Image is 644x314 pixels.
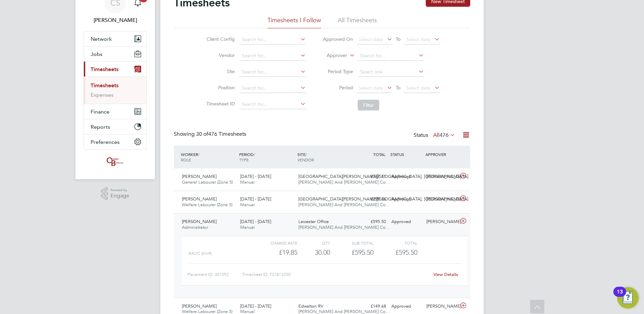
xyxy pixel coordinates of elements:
div: £299.36 [354,194,389,205]
span: / [305,152,307,157]
div: £767.11 [354,171,389,182]
div: [PERSON_NAME] [424,301,459,312]
span: [DATE] - [DATE] [240,174,271,179]
span: [DATE] - [DATE] [240,303,271,309]
span: Jobs [91,51,102,57]
button: Timesheets [84,62,147,76]
span: [GEOGRAPHIC_DATA][PERSON_NAME][GEOGRAPHIC_DATA], [GEOGRAPHIC_DATA]… [298,196,473,202]
span: Manual [240,202,255,208]
button: Reports [84,119,147,134]
span: To [394,35,402,43]
span: / [254,152,255,157]
span: [PERSON_NAME] [182,219,217,224]
button: Filter [358,100,379,111]
span: To [394,83,402,92]
label: Position [204,85,235,91]
span: Manual [240,224,255,230]
div: SITE [296,148,354,166]
input: Search for... [239,67,306,77]
label: All [433,132,455,138]
span: Reports [91,124,110,130]
span: 476 Timesheets [196,131,246,137]
span: Select date [406,85,430,91]
span: ROLE [181,157,191,162]
a: Powered byEngage [101,187,130,200]
button: Network [84,31,147,46]
span: TYPE [239,157,249,162]
span: Powered by [110,187,129,193]
span: Engage [110,193,129,199]
span: Basic (£/HR) [189,251,212,256]
input: Search for... [239,35,306,44]
li: Timesheets I Follow [267,16,321,28]
label: Timesheet ID [204,101,235,107]
label: Client Config [204,36,235,42]
div: Placement ID: 301592 [187,269,242,280]
span: VENDOR [297,157,314,162]
button: Preferences [84,134,147,149]
div: £149.68 [354,301,389,312]
span: [PERSON_NAME] [182,196,217,202]
div: QTY [297,239,330,247]
span: [PERSON_NAME] [182,174,217,179]
span: Administrator [182,224,208,230]
input: Search for... [239,51,306,61]
span: TOTAL [373,152,385,157]
div: Status [414,131,457,140]
span: Finance [91,108,109,115]
span: Select date [406,36,430,42]
a: Expenses [91,92,114,98]
label: Vendor [204,52,235,58]
span: 30 of [196,131,208,137]
span: [PERSON_NAME] And [PERSON_NAME] Co… [298,202,390,208]
div: Timesheets [84,76,147,104]
span: [GEOGRAPHIC_DATA][PERSON_NAME][GEOGRAPHIC_DATA], [GEOGRAPHIC_DATA]… [298,174,473,179]
span: Preferences [91,139,120,145]
div: 13 [617,292,623,301]
a: Go to home page [84,156,147,167]
span: [PERSON_NAME] And [PERSON_NAME] Co… [298,179,390,185]
button: Finance [84,104,147,119]
button: Open Resource Center, 13 new notifications [617,287,639,309]
label: Period [323,85,353,91]
label: Approved On [323,36,353,42]
span: Select date [359,36,383,42]
img: oneillandbrennan-logo-retina.png [105,156,125,167]
div: PERIOD [237,148,296,166]
span: Network [91,36,112,42]
span: / [198,152,199,157]
input: Select one [358,67,424,77]
div: [PERSON_NAME] [424,171,459,182]
input: Search for... [239,84,306,93]
div: [PERSON_NAME] [424,216,459,227]
div: Approved [389,301,424,312]
span: [PERSON_NAME] And [PERSON_NAME] Co… [298,224,390,230]
label: Approver [317,52,347,59]
span: Select date [359,85,383,91]
span: Timesheets [91,66,119,72]
a: Timesheets [91,82,119,89]
label: Period Type [323,68,353,74]
div: Total [374,239,417,247]
div: [PERSON_NAME] [424,194,459,205]
span: Welfare Labourer (Zone 5) [182,202,232,208]
div: WORKER [179,148,237,166]
button: Jobs [84,46,147,61]
div: STATUS [389,148,424,160]
span: Manual [240,179,255,185]
li: All Timesheets [338,16,377,28]
div: Timesheet ID: TS1813250 [242,269,429,280]
div: Showing [174,131,248,138]
input: Search for... [239,100,306,109]
label: Site [204,68,235,74]
div: Approved [389,216,424,227]
span: [PERSON_NAME] [182,303,217,309]
div: Approved [389,171,424,182]
div: £595.50 [330,247,374,258]
a: View Details [433,272,458,277]
input: Search for... [358,51,424,61]
div: £595.50 [354,216,389,227]
span: Chloe Saffill [84,16,147,24]
div: 30.00 [297,247,330,258]
span: £595.50 [395,248,417,256]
